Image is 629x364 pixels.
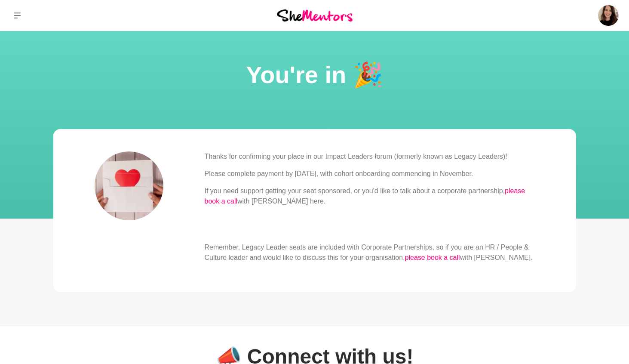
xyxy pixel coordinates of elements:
[405,254,460,261] a: please book a call
[205,186,535,207] p: If you need support getting your seat sponsored, or you'd like to talk about a corporate partners...
[10,59,619,91] h1: You're in 🎉
[598,5,619,26] img: Ali Adey
[205,169,535,179] p: Please complete payment by [DATE], with cohort onboarding commencing in November.
[205,151,535,162] p: Thanks for confirming your place in our Impact Leaders forum (formerly known as Legacy Leaders)!
[277,9,353,21] img: She Mentors Logo
[205,242,535,263] p: Remember, Legacy Leader seats are included with Corporate Partnerships, so if you are an HR / Peo...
